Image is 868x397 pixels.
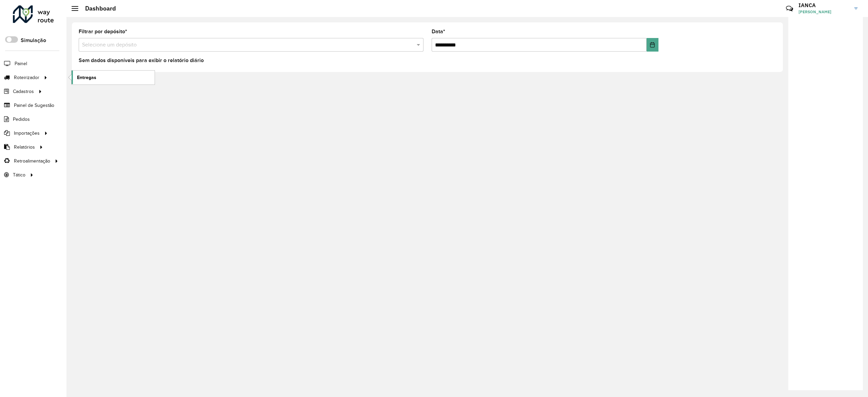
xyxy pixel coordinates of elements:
[432,27,445,36] label: Data
[77,74,96,81] span: Entregas
[78,5,116,12] h2: Dashboard
[79,27,127,36] label: Filtrar por depósito
[13,88,34,95] span: Cadastros
[782,1,797,16] a: Contato Rápido
[14,102,54,109] span: Painel de Sugestão
[14,74,39,81] span: Roteirizador
[13,171,25,178] span: Tático
[14,157,50,165] span: Retroalimentação
[13,116,30,123] span: Pedidos
[72,71,155,84] a: Entregas
[798,9,849,15] span: [PERSON_NAME]
[14,144,35,151] span: Relatórios
[647,38,659,52] button: Choose Date
[798,2,849,8] h3: IANCA
[21,36,46,44] label: Simulação
[15,60,27,67] span: Painel
[14,130,40,137] span: Importações
[79,56,204,64] label: Sem dados disponíveis para exibir o relatório diário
